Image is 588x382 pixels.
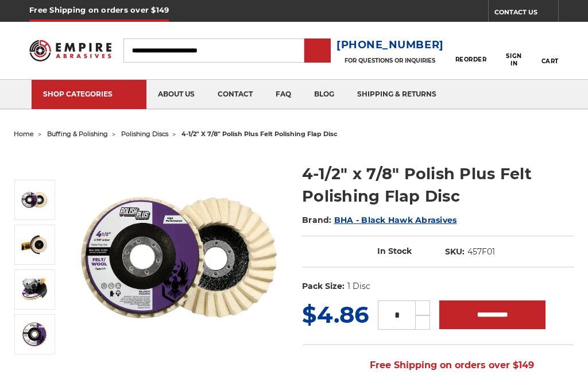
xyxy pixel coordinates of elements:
[336,37,444,53] a: [PHONE_NUMBER]
[346,80,448,109] a: shipping & returns
[455,56,487,63] span: Reorder
[541,34,559,67] a: Cart
[22,357,49,381] button: Next
[467,246,495,258] dd: 457F01
[302,300,369,329] span: $4.86
[502,52,526,67] span: Sign In
[445,246,465,258] dt: SKU:
[302,280,345,292] dt: Pack Size:
[303,80,346,109] a: blog
[302,215,332,225] span: Brand:
[14,130,34,138] a: home
[47,130,108,138] a: buffing & polishing
[181,130,338,138] span: 4-1/2" x 7/8" polish plus felt polishing flap disc
[264,80,303,109] a: faq
[302,163,574,207] h1: 4-1/2" x 7/8" Polish Plus Felt Polishing Flap Disc
[121,130,168,138] a: polishing discs
[20,186,49,214] img: buffing and polishing felt flap disc
[22,155,49,180] button: Previous
[29,34,111,67] img: Empire Abrasives
[342,354,534,377] span: Free Shipping on orders over $149
[43,90,135,98] div: SHOP CATEGORIES
[20,275,49,304] img: angle grinder buffing flap disc
[377,246,412,256] span: In Stock
[336,57,444,64] p: FOR QUESTIONS OR INQUIRIES
[72,151,286,365] img: buffing and polishing felt flap disc
[455,38,487,63] a: Reorder
[334,215,457,225] a: BHA - Black Hawk Abrasives
[206,80,264,109] a: contact
[146,80,206,109] a: about us
[494,6,558,22] a: CONTACT US
[20,230,49,259] img: felt flap disc for angle grinder
[541,57,559,65] span: Cart
[20,320,49,349] img: BHA 4.5 inch polish plus flap disc
[306,40,329,63] input: Submit
[347,280,370,292] dd: 1 Disc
